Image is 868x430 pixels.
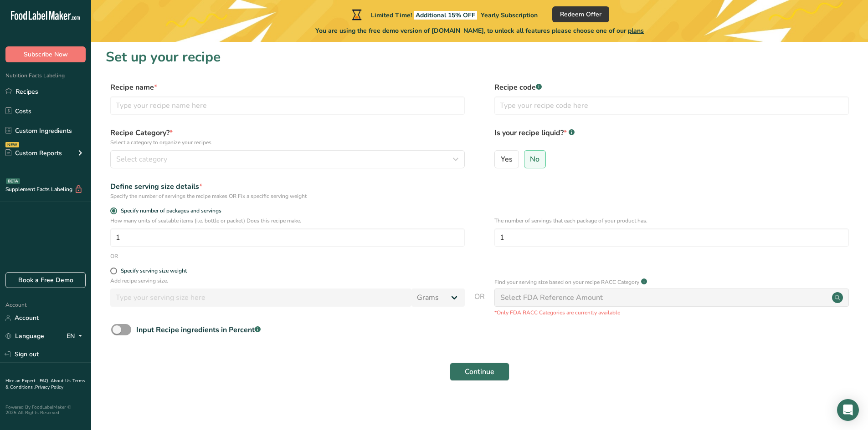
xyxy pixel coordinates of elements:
[110,192,465,200] div: Specify the number of servings the recipe makes OR Fix a specific serving weight
[110,217,465,225] p: How many units of sealable items (i.e. bottle or packet) Does this recipe make.
[5,46,86,62] button: Subscribe Now
[110,138,465,147] p: Select a category to organize your recipes
[530,155,539,164] span: No
[110,252,118,260] div: OR
[494,309,849,317] p: *Only FDA RACC Categories are currently available
[5,378,85,390] a: Terms & Conditions .
[51,378,72,384] a: About Us .
[24,50,68,59] span: Subscribe Now
[110,127,465,147] label: Recipe Category?
[110,150,465,168] button: Select category
[5,405,86,415] div: Powered By FoodLabelMaker © 2025 All Rights Reserved
[6,178,20,184] div: BETA
[465,366,494,377] span: Continue
[450,363,509,381] button: Continue
[110,181,465,192] div: Define serving size details
[414,11,477,20] span: Additional 15% OFF
[106,47,853,67] h1: Set up your recipe
[494,278,639,286] p: Find your serving size based on your recipe RACC Category
[40,378,51,384] a: FAQ .
[136,324,261,335] div: Input Recipe ingredients in Percent
[560,10,601,19] span: Redeem Offer
[481,11,538,20] span: Yearly Subscription
[474,291,485,317] span: OR
[5,142,19,147] div: NEW
[5,328,44,344] a: Language
[494,96,849,115] input: Type your recipe code here
[5,148,62,158] div: Custom Reports
[350,9,538,20] div: Limited Time!
[110,82,465,93] label: Recipe name
[494,217,849,225] p: The number of servings that each package of your product has.
[494,82,849,93] label: Recipe code
[552,6,609,22] button: Redeem Offer
[628,26,644,35] span: plans
[501,155,513,164] span: Yes
[5,272,86,288] a: Book a Free Demo
[117,207,221,214] span: Specify number of packages and servings
[5,378,38,384] a: Hire an Expert .
[500,292,603,303] div: Select FDA Reference Amount
[110,277,465,285] p: Add recipe serving size.
[315,26,644,35] span: You are using the free demo version of [DOMAIN_NAME], to unlock all features please choose one of...
[35,384,63,390] a: Privacy Policy
[121,268,187,274] div: Specify serving size weight
[837,399,859,421] div: Open Intercom Messenger
[494,127,849,147] label: Is your recipe liquid?
[67,331,86,342] div: EN
[116,154,167,165] span: Select category
[110,288,411,307] input: Type your serving size here
[110,96,465,115] input: Type your recipe name here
